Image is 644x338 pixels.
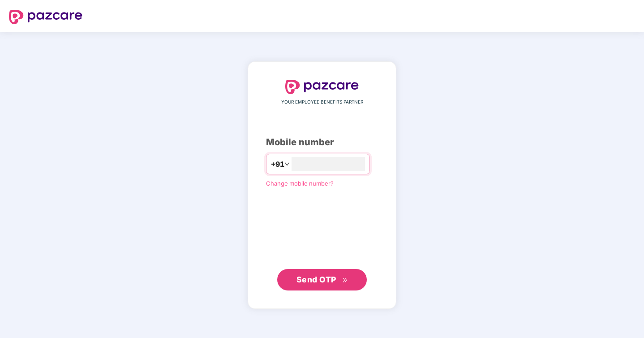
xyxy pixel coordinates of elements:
[266,180,334,187] a: Change mobile number?
[281,99,363,106] span: YOUR EMPLOYEE BENEFITS PARTNER
[9,10,82,24] img: logo
[296,275,336,284] span: Send OTP
[266,135,378,149] div: Mobile number
[277,269,367,290] button: Send OTPdouble-right
[284,161,290,167] span: down
[271,159,284,170] span: +91
[342,277,348,283] span: double-right
[285,80,359,94] img: logo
